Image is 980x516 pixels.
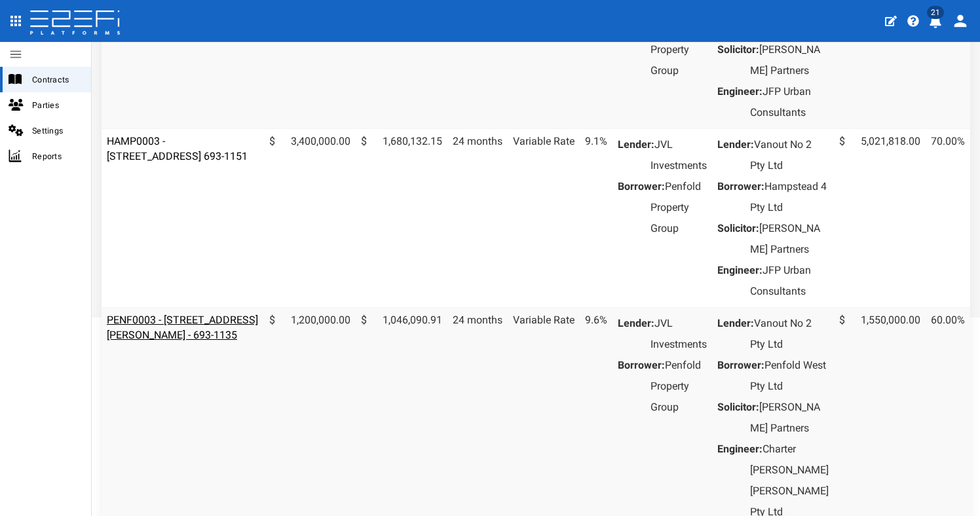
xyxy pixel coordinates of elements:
[834,128,926,307] td: 5,021,818.00
[618,355,665,376] dt: Borrower:
[32,72,81,87] span: Contracts
[717,313,754,334] dt: Lender:
[750,134,829,176] dd: Vanout No 2 Pty Ltd
[650,176,707,239] dd: Penfold Property Group
[650,18,707,81] dd: Penfold Property Group
[750,218,829,260] dd: [PERSON_NAME] Partners
[618,313,654,334] dt: Lender:
[750,39,829,81] dd: [PERSON_NAME] Partners
[32,123,81,138] span: Settings
[750,176,829,218] dd: Hampstead 4 Pty Ltd
[508,128,580,307] td: Variable Rate
[717,218,759,239] dt: Solicitor:
[717,176,764,197] dt: Borrower:
[650,313,707,355] dd: JVL Investments
[107,135,248,162] a: HAMP0003 - [STREET_ADDRESS] 693-1151
[650,355,707,418] dd: Penfold Property Group
[750,81,829,123] dd: JFP Urban Consultants
[32,149,81,164] span: Reports
[750,355,829,397] dd: Penfold West Pty Ltd
[717,81,763,102] dt: Engineer:
[926,128,970,307] td: 70.00%
[107,314,258,341] a: PENF0003 - [STREET_ADDRESS][PERSON_NAME] - 693-1135
[356,128,447,307] td: 1,680,132.15
[717,39,759,60] dt: Solicitor:
[717,397,759,418] dt: Solicitor:
[717,355,764,376] dt: Borrower:
[650,134,707,176] dd: JVL Investments
[32,98,81,113] span: Parties
[447,128,508,307] td: 24 months
[750,313,829,355] dd: Vanout No 2 Pty Ltd
[717,439,763,460] dt: Engineer:
[618,134,654,155] dt: Lender:
[618,176,665,197] dt: Borrower:
[717,260,763,281] dt: Engineer:
[750,260,829,302] dd: JFP Urban Consultants
[264,128,356,307] td: 3,400,000.00
[717,134,754,155] dt: Lender:
[750,397,829,439] dd: [PERSON_NAME] Partners
[580,128,612,307] td: 9.1%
